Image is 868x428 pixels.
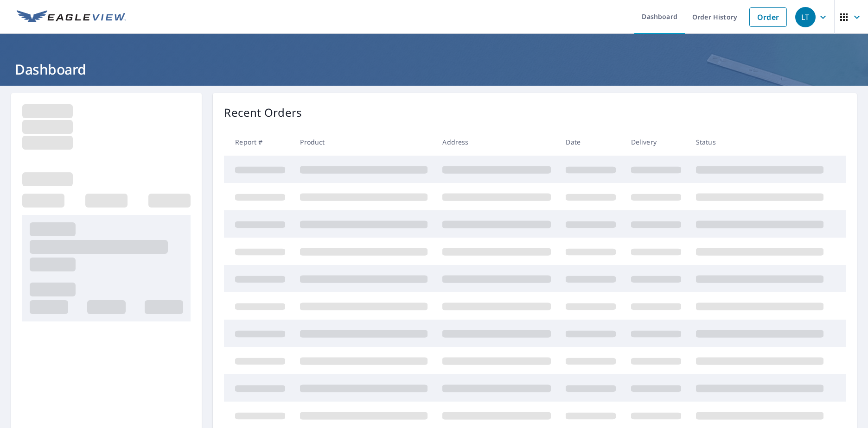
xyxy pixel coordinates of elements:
th: Product [293,128,435,156]
th: Address [435,128,558,156]
h1: Dashboard [11,60,857,79]
th: Date [558,128,623,156]
p: Recent Orders [224,104,302,121]
a: Order [749,7,787,27]
th: Report # [224,128,293,156]
th: Delivery [624,128,689,156]
img: EV Logo [17,10,126,24]
th: Status [689,128,831,156]
div: LT [795,7,816,27]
